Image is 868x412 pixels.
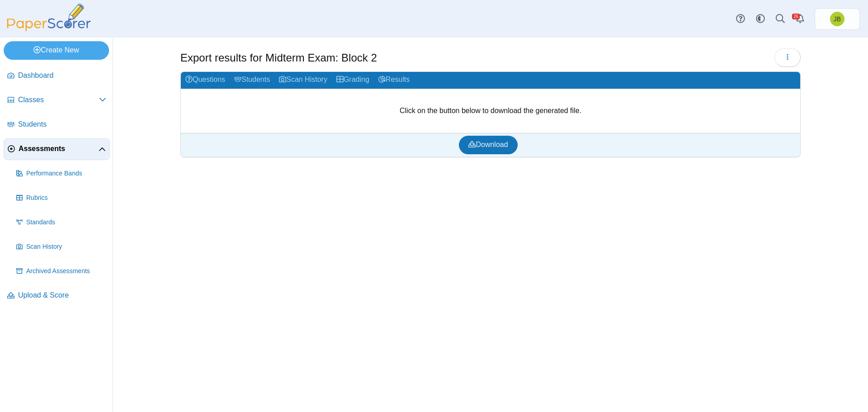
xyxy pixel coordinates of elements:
[181,89,800,133] div: Click on the button below to download the generated file.
[13,260,110,282] a: Archived Assessments
[13,212,110,233] a: Standards
[13,163,110,185] a: Performance Bands
[332,72,374,89] a: Grading
[181,72,230,89] a: Questions
[4,25,94,33] a: PaperScorer
[26,267,106,276] span: Archived Assessments
[374,72,414,89] a: Results
[26,218,106,227] span: Standards
[26,242,106,251] span: Scan History
[830,12,844,26] span: Joel Boyd
[230,72,274,89] a: Students
[274,72,332,89] a: Scan History
[459,136,517,154] a: Download
[19,144,99,154] span: Assessments
[4,4,94,31] img: PaperScorer
[4,138,110,160] a: Assessments
[815,8,860,30] a: Joel Boyd
[18,290,106,300] span: Upload & Score
[13,187,110,209] a: Rubrics
[18,71,106,81] span: Dashboard
[790,9,810,29] a: Alerts
[180,50,377,66] h1: Export results for Midterm Exam: Block 2
[4,285,110,307] a: Upload & Score
[468,141,508,148] span: Download
[4,65,110,87] a: Dashboard
[18,119,106,129] span: Students
[4,114,110,136] a: Students
[834,16,841,22] span: Joel Boyd
[4,41,109,59] a: Create New
[4,90,110,111] a: Classes
[26,194,106,203] span: Rubrics
[13,236,110,258] a: Scan History
[26,169,106,178] span: Performance Bands
[18,95,99,105] span: Classes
